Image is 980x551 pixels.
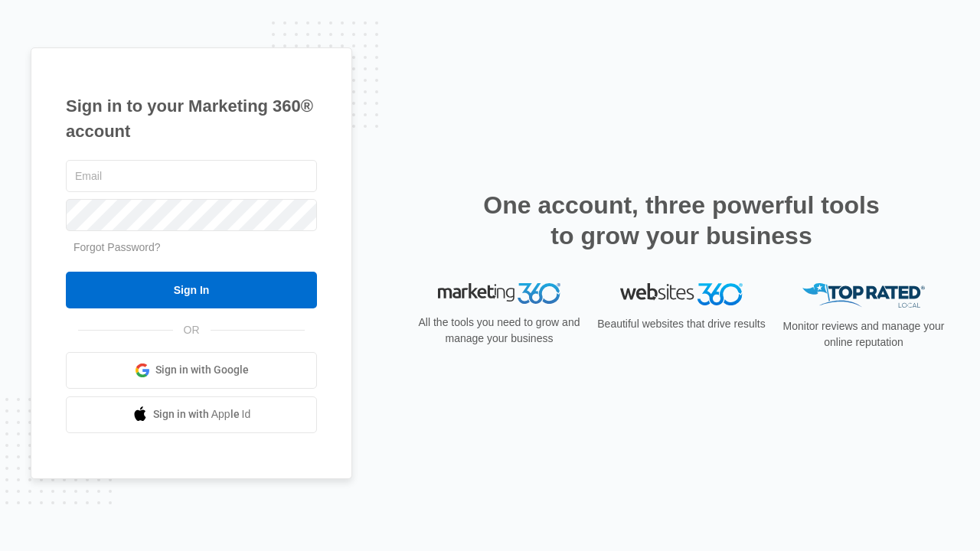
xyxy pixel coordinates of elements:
[66,272,317,308] input: Sign In
[778,318,949,350] p: Monitor reviews and manage your online reputation
[596,316,767,332] p: Beautiful websites that drive results
[66,352,317,389] a: Sign in with Google
[438,283,560,305] img: Marketing 360
[173,322,211,338] span: OR
[802,283,925,308] img: Top Rated Local
[73,241,161,253] a: Forgot Password?
[413,315,585,347] p: All the tools you need to grow and manage your business
[153,406,251,422] span: Sign in with Apple Id
[66,160,317,192] input: Email
[155,362,249,378] span: Sign in with Google
[66,93,317,144] h1: Sign in to your Marketing 360® account
[620,283,743,305] img: Websites 360
[66,396,317,433] a: Sign in with Apple Id
[479,190,884,251] h2: One account, three powerful tools to grow your business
